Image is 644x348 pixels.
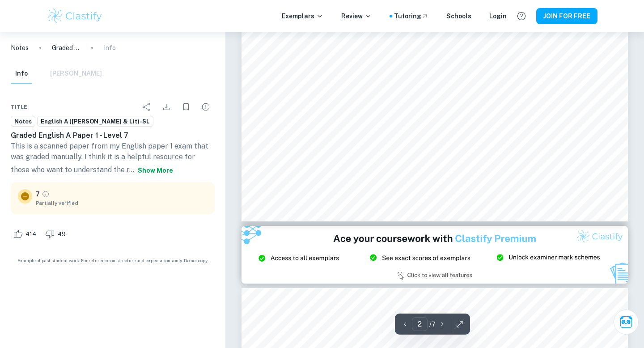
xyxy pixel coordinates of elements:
[11,227,41,241] div: Like
[11,130,215,141] h6: Graded English A Paper 1 - Level 7
[282,11,323,21] p: Exemplars
[134,162,177,178] button: Show more
[11,141,215,178] p: This is a scanned paper from my English paper 1 exam that was graded manually. I think it is a he...
[43,227,71,241] div: Dislike
[47,7,103,25] img: Clastify logo
[429,319,436,329] p: / 7
[104,43,116,53] p: Info
[489,11,507,21] a: Login
[138,98,156,116] div: Share
[197,98,215,116] div: Report issue
[53,230,71,239] span: 49
[446,11,471,21] a: Schools
[241,226,628,284] img: Ad
[394,11,428,21] a: Tutoring
[341,11,372,21] p: Review
[37,116,153,127] a: English A ([PERSON_NAME] & Lit)-SL
[42,190,50,198] a: Grade partially verified
[514,8,529,24] button: Help and Feedback
[36,199,208,207] span: Partially verified
[36,189,40,199] p: 7
[11,117,35,126] span: Notes
[11,116,35,127] a: Notes
[157,98,175,116] div: Download
[11,64,32,84] button: Info
[11,103,27,111] span: Title
[177,98,195,116] div: Bookmark
[11,257,215,264] span: Example of past student work. For reference on structure and expectations only. Do not copy.
[52,43,80,53] p: Graded English A Paper 1 - Level 7
[536,8,597,24] button: JOIN FOR FREE
[614,310,639,335] button: Ask Clai
[38,117,153,126] span: English A ([PERSON_NAME] & Lit)-SL
[21,230,41,239] span: 414
[11,43,29,53] a: Notes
